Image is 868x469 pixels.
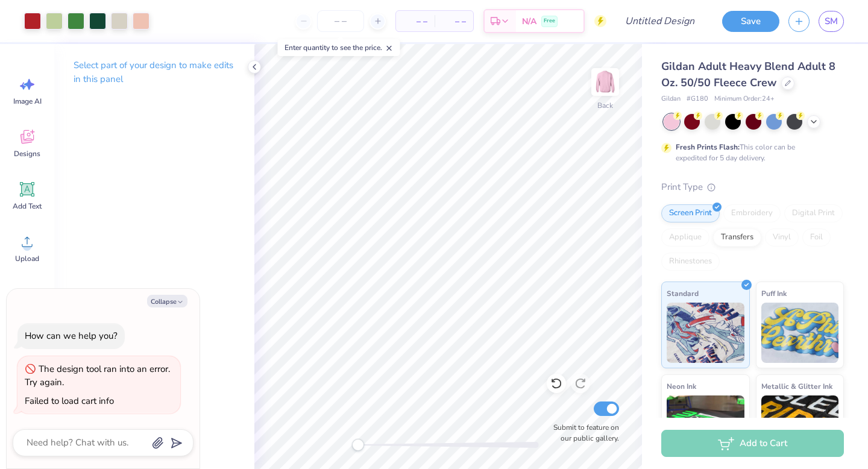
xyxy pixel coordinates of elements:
span: Minimum Order: 24 + [714,94,775,104]
input: Untitled Design [615,9,704,33]
span: Free [544,17,555,25]
span: Gildan Adult Heavy Blend Adult 8 Oz. 50/50 Fleece Crew [661,59,835,90]
span: Standard [667,287,699,300]
div: Failed to load cart info [25,395,114,407]
div: Transfers [713,228,761,247]
img: Neon Ink [667,395,744,456]
label: Submit to feature on our public gallery. [547,422,619,444]
span: Image AI [13,96,42,106]
img: Standard [667,303,744,363]
img: Back [593,70,617,94]
div: Vinyl [765,228,799,247]
span: N/A [522,15,536,28]
p: Select part of your design to make edits in this panel [74,58,235,86]
div: Rhinestones [661,253,720,271]
span: Puff Ink [761,287,787,300]
strong: Fresh Prints Flash: [676,142,740,152]
div: Applique [661,228,709,247]
div: The design tool ran into an error. Try again. [25,363,170,389]
div: Embroidery [723,204,781,222]
div: Screen Print [661,204,720,222]
a: SM [819,11,844,32]
span: Add Text [13,201,42,211]
button: Save [722,11,779,32]
div: Print Type [661,180,844,194]
img: Puff Ink [761,303,839,363]
img: Metallic & Glitter Ink [761,395,839,456]
span: – – [403,15,427,28]
button: Collapse [147,295,187,307]
span: Upload [15,254,39,263]
span: – – [442,15,466,28]
div: Foil [802,228,831,247]
div: Digital Print [784,204,843,222]
div: Back [597,100,613,111]
div: Accessibility label [352,439,364,451]
span: SM [825,14,838,28]
div: How can we help you? [25,330,118,342]
div: Enter quantity to see the price. [278,39,400,56]
input: – – [317,10,364,32]
span: Neon Ink [667,380,696,392]
span: # G180 [687,94,708,104]
span: Metallic & Glitter Ink [761,380,832,392]
span: Designs [14,149,40,159]
span: Gildan [661,94,681,104]
div: This color can be expedited for 5 day delivery. [676,142,824,163]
